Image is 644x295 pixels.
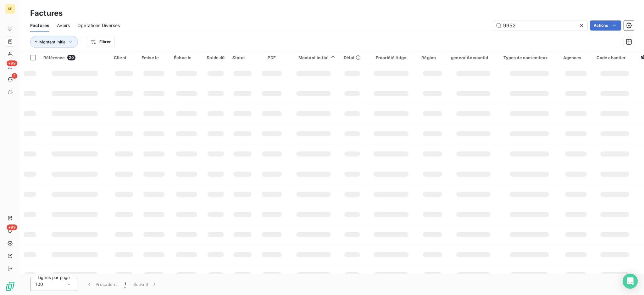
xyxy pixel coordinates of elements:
h3: Factures [30,8,63,19]
div: Région [421,55,443,60]
div: Client [114,55,134,60]
span: 20 [67,55,75,60]
div: Types de contentieux [503,55,556,60]
div: Solde dû [207,55,225,60]
span: Opérations Diverses [77,22,120,29]
img: Logo LeanPay [5,281,15,291]
div: PDF [260,55,283,60]
div: Délai [344,55,361,60]
span: 1 [124,281,126,287]
span: +99 [7,60,17,66]
div: SE [5,4,15,14]
span: Avoirs [57,22,70,29]
span: 100 [36,281,43,287]
button: Actions [590,20,621,31]
span: +99 [7,224,17,230]
button: Précédent [82,278,120,291]
span: 2 [12,73,17,79]
div: Échue le [174,55,199,60]
div: Agences [563,55,589,60]
div: Propriété litige [368,55,414,60]
span: Montant initial [39,39,66,44]
div: Code chantier [597,55,633,60]
div: Émise le [142,55,166,60]
button: Montant initial [30,36,78,48]
div: Open Intercom Messenger [623,274,638,289]
div: generalAccountId [451,55,496,60]
button: Filtrer [86,37,115,47]
button: 1 [120,278,130,291]
div: Montant initial [291,55,336,60]
input: Rechercher [493,20,587,31]
button: Suivant [130,278,161,291]
span: Factures [30,22,49,29]
span: Référence [43,55,65,60]
div: Statut [232,55,253,60]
